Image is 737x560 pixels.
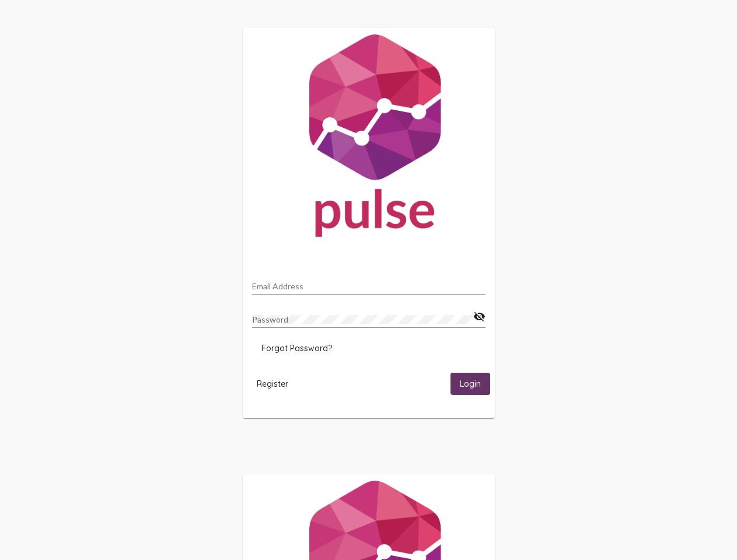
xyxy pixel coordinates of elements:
span: Forgot Password? [261,343,332,353]
span: Login [460,379,481,390]
button: Forgot Password? [252,338,341,359]
button: Register [247,373,298,394]
span: Register [257,379,288,389]
mat-icon: visibility_off [473,310,485,324]
img: Pulse For Good Logo [243,28,495,249]
button: Login [450,373,490,394]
